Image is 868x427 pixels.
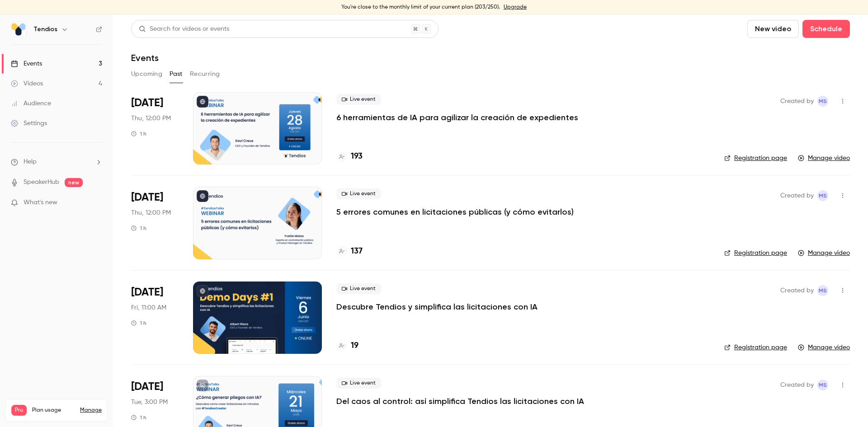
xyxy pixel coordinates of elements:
[131,67,162,81] button: Upcoming
[131,208,171,217] span: Thu, 12:00 PM
[798,154,850,163] a: Manage video
[11,79,43,88] div: Videos
[24,157,37,167] span: Help
[65,178,83,187] span: new
[780,380,814,390] span: Created by
[817,285,828,296] span: Maria Serra
[131,225,146,232] div: 1 h
[131,187,179,259] div: Jun 26 Thu, 12:00 PM (Europe/Madrid)
[11,405,27,416] span: Pro
[780,190,814,201] span: Created by
[131,114,171,123] span: Thu, 12:00 PM
[131,380,163,394] span: [DATE]
[780,285,814,296] span: Created by
[11,99,51,108] div: Audience
[131,52,159,63] h1: Events
[131,92,179,164] div: Aug 28 Thu, 12:00 PM (Europe/Madrid)
[819,190,827,201] span: MS
[131,282,179,354] div: Jun 6 Fri, 11:00 AM (Europe/Madrid)
[131,130,146,137] div: 1 h
[131,96,163,110] span: [DATE]
[131,414,146,421] div: 1 h
[817,190,828,201] span: Maria Serra
[336,301,538,312] a: Descubre Tendios y simplifica las licitaciones con IA
[724,154,787,163] a: Registration page
[504,4,527,11] a: Upgrade
[336,245,363,258] a: 137
[11,22,26,37] img: Tendios
[724,343,787,352] a: Registration page
[170,67,183,81] button: Past
[798,249,850,258] a: Manage video
[32,407,75,414] span: Plan usage
[91,199,102,207] iframe: Noticeable Trigger
[336,94,381,105] span: Live event
[131,190,163,205] span: [DATE]
[817,380,828,390] span: Maria Serra
[80,407,102,414] a: Manage
[24,198,57,207] span: What's new
[819,285,827,296] span: MS
[336,188,381,199] span: Live event
[819,380,827,390] span: MS
[11,119,47,128] div: Settings
[11,59,42,68] div: Events
[131,398,168,407] span: Tue, 3:00 PM
[780,96,814,107] span: Created by
[33,25,57,34] h6: Tendios
[747,20,799,38] button: New video
[336,283,381,294] span: Live event
[139,24,229,34] div: Search for videos or events
[131,319,146,327] div: 1 h
[336,378,381,389] span: Live event
[336,150,363,163] a: 193
[724,249,787,258] a: Registration page
[819,96,827,107] span: MS
[24,178,59,187] a: SpeakerHub
[131,285,163,300] span: [DATE]
[817,96,828,107] span: Maria Serra
[336,340,359,352] a: 19
[11,157,102,167] li: help-dropdown-opener
[336,206,574,217] a: 5 errores comunes en licitaciones públicas (y cómo evitarlos)
[351,245,363,258] h4: 137
[336,112,578,123] a: 6 herramientas de IA para agilizar la creación de expedientes
[131,303,166,312] span: Fri, 11:00 AM
[336,396,584,407] a: Del caos al control: así simplifica Tendios las licitaciones con IA
[802,20,850,38] button: Schedule
[798,343,850,352] a: Manage video
[351,150,363,163] h4: 193
[190,67,220,81] button: Recurring
[351,340,359,352] h4: 19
